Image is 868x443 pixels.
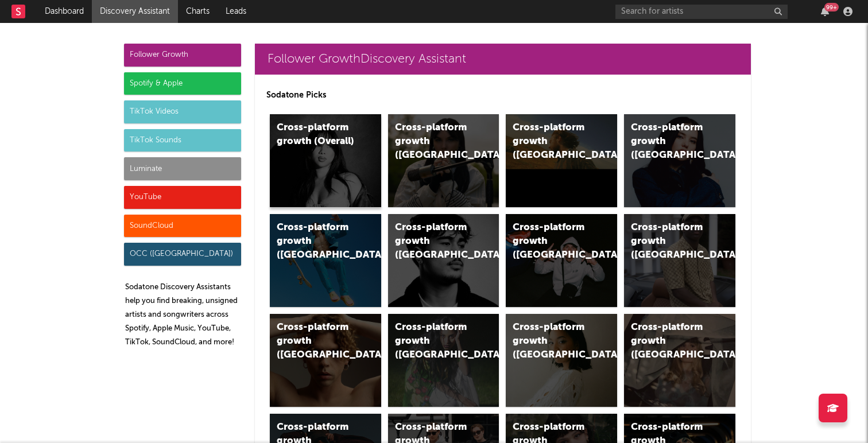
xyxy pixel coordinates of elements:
div: SoundCloud [124,215,241,238]
div: Cross-platform growth ([GEOGRAPHIC_DATA]) [277,321,355,362]
a: Cross-platform growth ([GEOGRAPHIC_DATA]) [388,214,499,307]
div: Cross-platform growth ([GEOGRAPHIC_DATA]) [395,321,473,362]
a: Cross-platform growth ([GEOGRAPHIC_DATA]) [388,114,499,207]
a: Cross-platform growth ([GEOGRAPHIC_DATA]) [624,314,735,407]
div: 99 + [824,3,839,11]
div: Cross-platform growth ([GEOGRAPHIC_DATA]) [395,221,473,262]
div: TikTok Sounds [124,129,241,152]
div: Follower Growth [124,44,241,67]
button: 99+ [821,7,829,16]
div: Cross-platform growth ([GEOGRAPHIC_DATA]) [513,121,591,162]
a: Cross-platform growth ([GEOGRAPHIC_DATA]) [624,214,735,307]
div: Cross-platform growth ([GEOGRAPHIC_DATA]) [277,221,355,262]
a: Cross-platform growth ([GEOGRAPHIC_DATA]) [388,314,499,407]
div: Cross-platform growth ([GEOGRAPHIC_DATA]) [631,321,709,362]
a: Follower GrowthDiscovery Assistant [255,44,751,75]
a: Cross-platform growth ([GEOGRAPHIC_DATA]) [624,114,735,207]
div: Cross-platform growth ([GEOGRAPHIC_DATA]) [513,321,591,362]
input: Search for artists [615,5,788,19]
a: Cross-platform growth ([GEOGRAPHIC_DATA]) [506,114,617,207]
a: Cross-platform growth ([GEOGRAPHIC_DATA]/GSA) [506,214,617,307]
div: Cross-platform growth ([GEOGRAPHIC_DATA]) [631,221,709,262]
div: Cross-platform growth (Overall) [277,121,355,149]
div: Spotify & Apple [124,72,241,95]
a: Cross-platform growth (Overall) [270,114,381,207]
div: OCC ([GEOGRAPHIC_DATA]) [124,243,241,266]
div: YouTube [124,186,241,209]
a: Cross-platform growth ([GEOGRAPHIC_DATA]) [506,314,617,407]
a: Cross-platform growth ([GEOGRAPHIC_DATA]) [270,214,381,307]
div: Cross-platform growth ([GEOGRAPHIC_DATA]/GSA) [513,221,591,262]
p: Sodatone Picks [266,88,739,102]
div: Luminate [124,157,241,180]
p: Sodatone Discovery Assistants help you find breaking, unsigned artists and songwriters across Spo... [125,281,241,349]
div: Cross-platform growth ([GEOGRAPHIC_DATA]) [395,121,473,162]
a: Cross-platform growth ([GEOGRAPHIC_DATA]) [270,314,381,407]
div: TikTok Videos [124,100,241,123]
div: Cross-platform growth ([GEOGRAPHIC_DATA]) [631,121,709,162]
